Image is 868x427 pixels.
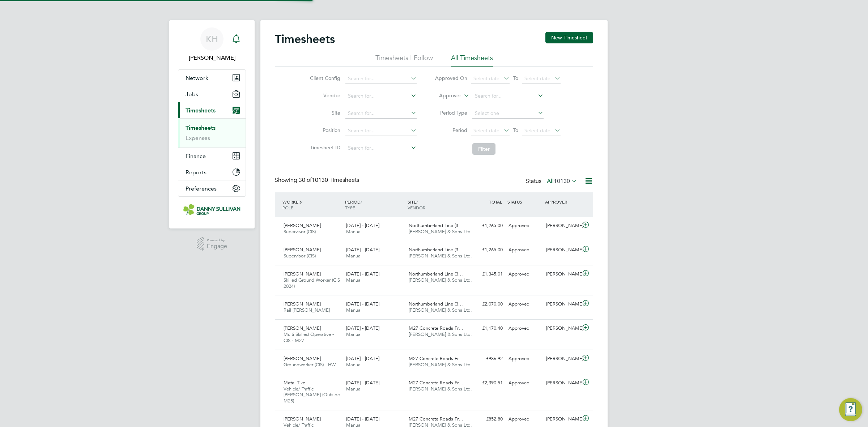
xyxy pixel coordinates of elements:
div: Showing [275,176,361,184]
span: Engage [207,243,227,249]
div: Approved [506,244,543,256]
span: Supervisor (CIS) [284,229,316,235]
span: Network [186,74,208,81]
div: [PERSON_NAME] [543,220,581,232]
span: / [416,199,418,205]
span: Multi Skilled Operative - CIS - M27 [284,331,334,343]
button: Finance [178,148,246,164]
span: Preferences [186,185,217,192]
a: Go to home page [178,204,246,215]
span: [PERSON_NAME] & Sons Ltd. [409,386,472,392]
div: APPROVER [543,195,581,208]
label: Position [308,127,340,133]
label: Timesheet ID [308,144,340,151]
span: ROLE [282,205,293,210]
span: [PERSON_NAME] & Sons Ltd. [409,307,472,313]
a: KH[PERSON_NAME] [178,27,246,62]
button: Timesheets [178,102,246,118]
a: Powered byEngage [197,237,227,251]
span: Groundworker (CIS) - HW [284,362,336,368]
label: Approver [429,92,461,99]
input: Select one [472,108,544,119]
span: TOTAL [489,199,502,205]
div: £1,265.00 [468,244,506,256]
span: [DATE] - [DATE] [346,325,379,331]
li: All Timesheets [451,54,493,67]
div: £852.80 [468,413,506,425]
button: Reports [178,164,246,180]
span: Jobs [186,91,198,98]
input: Search for... [345,74,417,84]
span: 30 of [299,176,312,184]
span: To [511,125,520,135]
span: [PERSON_NAME] [284,325,321,331]
span: [DATE] - [DATE] [346,416,379,422]
img: dannysullivan-logo-retina.png [183,204,241,215]
span: Northumberland Line (3… [409,301,463,307]
button: New Timesheet [545,32,593,43]
div: Approved [506,298,543,310]
div: PERIOD [343,195,406,214]
span: [DATE] - [DATE] [346,355,379,362]
a: Expenses [186,134,210,141]
nav: Main navigation [169,20,255,229]
span: Manual [346,229,362,235]
span: Timesheets [186,107,216,114]
span: [PERSON_NAME] [284,416,321,422]
div: £2,070.00 [468,298,506,310]
span: [PERSON_NAME] [284,301,321,307]
span: Manual [346,253,362,259]
label: Period [435,127,467,133]
span: To [511,73,520,83]
span: [DATE] - [DATE] [346,247,379,253]
span: Northumberland Line (3… [409,222,463,229]
div: Approved [506,220,543,232]
span: [PERSON_NAME] & Sons Ltd. [409,277,472,283]
label: All [547,178,577,185]
span: Katie Holland [178,54,246,62]
label: Client Config [308,75,340,81]
span: [PERSON_NAME] & Sons Ltd. [409,253,472,259]
h2: Timesheets [275,32,335,46]
span: Manual [346,331,362,337]
button: Engage Resource Center [839,398,862,421]
span: Northumberland Line (3… [409,247,463,253]
label: Site [308,110,340,116]
div: Status [526,176,579,187]
span: [PERSON_NAME] & Sons Ltd. [409,331,472,337]
span: Matai Tiko [284,380,306,386]
input: Search for... [472,91,544,101]
div: Timesheets [178,118,246,148]
div: [PERSON_NAME] [543,268,581,280]
span: Powered by [207,237,227,243]
span: [DATE] - [DATE] [346,301,379,307]
li: Timesheets I Follow [375,54,433,67]
span: [PERSON_NAME] & Sons Ltd. [409,362,472,368]
span: [PERSON_NAME] & Sons Ltd. [409,229,472,235]
span: [DATE] - [DATE] [346,271,379,277]
span: M27 Concrete Roads Fr… [409,355,463,362]
span: / [301,199,302,205]
div: Approved [506,353,543,365]
button: Jobs [178,86,246,102]
div: £1,170.40 [468,323,506,334]
span: VENDOR [408,205,425,210]
span: Supervisor (CIS) [284,253,316,259]
span: M27 Concrete Roads Fr… [409,416,463,422]
div: WORKER [281,195,343,214]
div: [PERSON_NAME] [543,244,581,256]
span: Northumberland Line (3… [409,271,463,277]
span: Select date [524,127,550,134]
div: Approved [506,268,543,280]
input: Search for... [345,91,417,101]
div: [PERSON_NAME] [543,298,581,310]
span: Reports [186,169,207,176]
div: SITE [406,195,468,214]
div: £1,345.01 [468,268,506,280]
div: £986.92 [468,353,506,365]
span: Vehicle/ Traffic [PERSON_NAME] (Outside M25) [284,386,340,404]
span: M27 Concrete Roads Fr… [409,380,463,386]
span: / [361,199,362,205]
span: M27 Concrete Roads Fr… [409,325,463,331]
div: Approved [506,413,543,425]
